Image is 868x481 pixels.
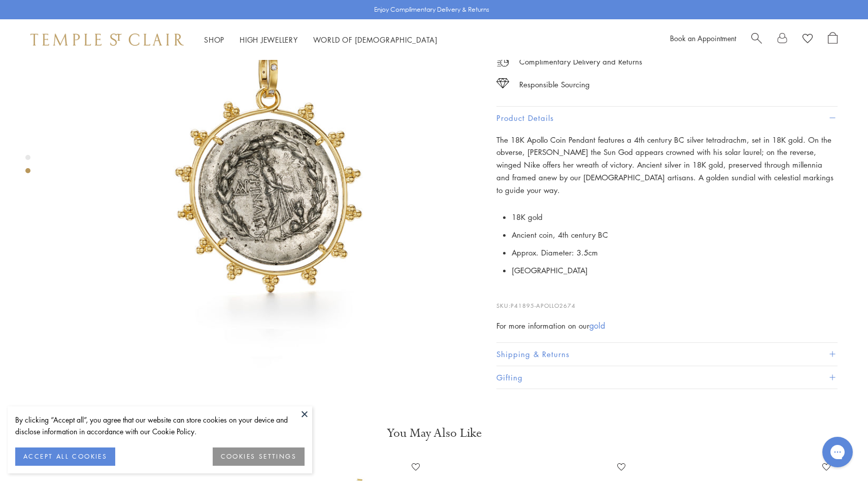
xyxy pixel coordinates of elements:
h3: You May Also Like [41,425,827,441]
img: icon_delivery.svg [496,55,509,68]
p: Complimentary Delivery and Returns [519,55,642,68]
img: icon_sourcing.svg [496,78,509,88]
a: gold [589,320,605,331]
button: Product Details [496,107,838,130]
a: High JewelleryHigh Jewellery [240,35,298,45]
a: Book an Appointment [670,33,736,43]
li: 18K gold [512,208,838,226]
div: By clicking “Accept all”, you agree that our website can store cookies on your device and disclos... [15,414,305,437]
button: COOKIES SETTINGS [213,447,305,466]
li: Approx. Diameter: 3.5cm [512,244,838,262]
a: World of [DEMOGRAPHIC_DATA]World of [DEMOGRAPHIC_DATA] [313,35,438,45]
span: P41895-APOLLO2674 [511,302,576,309]
div: Responsible Sourcing [519,78,590,91]
iframe: Gorgias live chat messenger [817,433,858,471]
button: Gifting [496,366,838,389]
div: For more information on our [496,319,838,332]
li: Ancient coin, 4th century BC [512,226,838,244]
button: ACCEPT ALL COOKIES [15,447,115,466]
p: The 18K Apollo Coin Pendant features a 4th century BC silver tetradrachm, set in 18K gold. On the... [496,133,838,196]
nav: Main navigation [204,34,438,46]
p: Enjoy Complimentary Delivery & Returns [374,5,489,15]
img: Temple St. Clair [30,34,184,46]
div: Product gallery navigation [25,152,30,181]
a: View Wishlist [803,32,813,47]
a: Search [751,32,762,47]
p: SKU: [496,291,838,310]
a: ShopShop [204,35,224,45]
a: Open Shopping Bag [828,32,838,47]
span: [GEOGRAPHIC_DATA] [512,265,588,275]
button: Shipping & Returns [496,343,838,366]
